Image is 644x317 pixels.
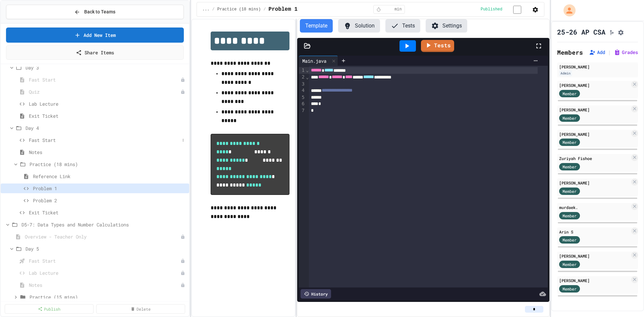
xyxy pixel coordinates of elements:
div: 1 [299,67,306,74]
span: Day 3 [25,64,186,71]
span: Fold line [306,74,309,80]
button: Settings [426,19,467,33]
span: Back to Teams [84,8,115,15]
div: [PERSON_NAME] [559,180,630,186]
div: [PERSON_NAME] [559,64,636,70]
button: Solution [338,19,380,33]
button: Grades [614,49,638,56]
div: Unpublished [180,259,185,263]
span: Fold line [306,67,309,73]
div: 5 [299,94,306,101]
button: Back to Teams [6,5,184,19]
span: Member [562,91,577,97]
div: [PERSON_NAME] [559,277,630,283]
span: Practice (15 mins) [30,294,186,301]
span: min [394,7,402,12]
div: [PERSON_NAME] [559,131,630,137]
div: Unpublished [180,234,185,239]
span: Problem 1 [33,185,186,192]
span: Notes [29,281,180,288]
a: Share Items [6,45,184,60]
div: Unpublished [180,271,185,275]
span: Problem 2 [33,197,186,204]
span: ... [202,7,210,12]
span: Member [562,139,577,145]
div: Admin [559,70,572,76]
button: Template [300,19,333,33]
span: Member [562,188,577,194]
a: Publish [5,304,94,314]
span: Member [562,164,577,170]
span: Problem 1 [269,5,298,13]
div: Unpublished [180,283,185,287]
span: Day 4 [25,124,186,131]
span: Lab Lecture [29,100,186,107]
div: 2 [299,74,306,81]
a: Delete [96,304,185,314]
div: Arin S [559,229,630,235]
span: Fast Start [29,137,180,144]
button: Click to see fork details [608,28,615,36]
a: Add New Item [6,28,184,43]
div: [PERSON_NAME] [559,107,630,113]
div: Unpublished [180,77,185,82]
span: | [608,48,611,56]
button: More options [180,137,186,144]
span: Member [562,213,577,219]
div: Unpublished [180,90,185,94]
span: Published [481,7,502,12]
span: Day 5 [25,245,186,252]
div: Main.java [299,57,330,64]
button: Assignment Settings [618,28,624,36]
span: Member [562,286,577,292]
span: Practice (18 mins) [217,7,261,12]
div: [PERSON_NAME] [559,82,630,88]
div: murdaek. [559,204,630,210]
div: My Account [556,3,577,18]
div: 7 [299,107,306,114]
span: Fast Start [29,257,180,264]
span: Member [562,261,577,267]
a: Tests [421,40,454,52]
span: Overview - Teacher Only [25,233,180,240]
div: Zuriyah Fishoe [559,155,630,161]
div: [PERSON_NAME] [559,253,630,259]
span: Member [562,237,577,243]
h1: 25-26 AP CSA [557,27,605,37]
div: History [301,289,331,299]
span: Member [562,115,577,121]
div: 6 [299,101,306,107]
button: Tests [385,19,420,33]
span: Notes [29,149,186,156]
span: / [263,7,266,12]
div: 4 [299,87,306,94]
input: publish toggle [505,6,529,14]
div: Main.java [299,56,338,66]
span: D5-7: Data Types and Number Calculations [21,221,186,228]
span: Practice (18 mins) [30,161,186,168]
span: Lab Lecture [29,269,180,276]
span: / [212,7,215,12]
span: Quiz [29,88,180,95]
div: 3 [299,81,306,88]
button: Add [589,49,605,56]
span: Fast Start [29,76,180,83]
span: Reference Link [33,173,186,180]
span: Exit Ticket [29,209,186,216]
h2: Members [557,48,583,57]
span: Exit Ticket [29,112,186,119]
